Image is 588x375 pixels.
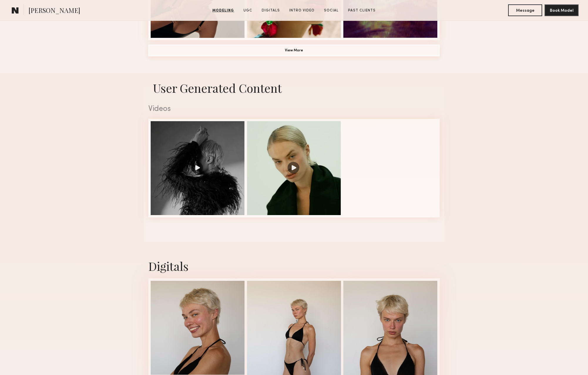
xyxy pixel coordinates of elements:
[210,8,236,13] a: Modeling
[259,8,282,13] a: Digitals
[545,4,579,16] button: Book Model
[148,105,440,113] div: Videos
[545,8,579,13] a: Book Model
[508,4,542,16] button: Message
[28,6,80,16] span: [PERSON_NAME]
[148,258,440,274] div: Digitals
[322,8,341,13] a: Social
[287,8,317,13] a: Intro Video
[241,8,255,13] a: UGC
[148,45,440,56] button: View More
[346,8,378,13] a: Past Clients
[144,80,444,96] h1: User Generated Content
